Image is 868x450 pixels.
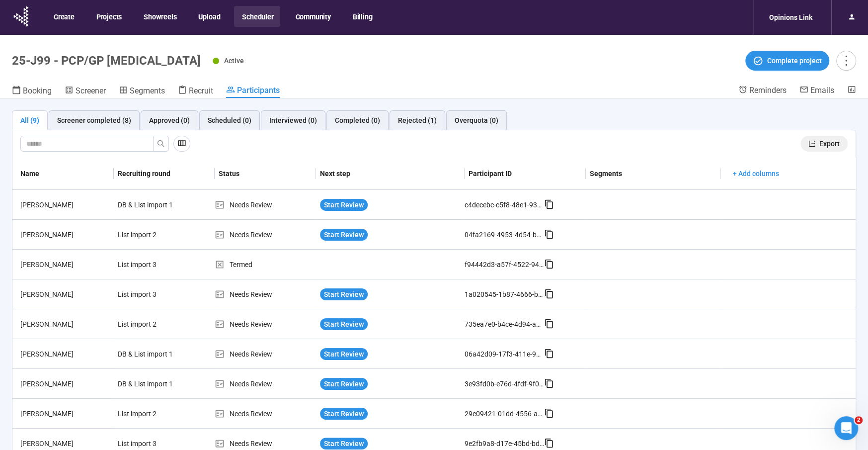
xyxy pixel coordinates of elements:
[130,86,165,95] span: Segments
[224,57,244,65] span: Active
[767,55,822,66] span: Complete project
[76,86,106,95] span: Screener
[215,199,316,210] div: Needs Review
[215,438,316,449] div: Needs Review
[215,259,316,270] div: Termed
[16,229,114,240] div: [PERSON_NAME]
[215,158,316,190] th: Status
[320,229,368,241] button: Start Review
[738,85,787,97] a: Reminders
[465,319,544,330] div: 735ea7e0-b4ce-4d94-a616-79e62a544cdc
[12,54,201,68] h1: 25-J99 - PCP/GP [MEDICAL_DATA]
[178,85,213,98] a: Recruit
[114,345,188,363] div: DB & List import 1
[114,404,188,423] div: List import 2
[834,416,858,440] iframe: Intercom live chat
[799,85,834,97] a: Emails
[16,378,114,389] div: [PERSON_NAME]
[12,158,114,190] th: Name
[836,51,856,71] button: more
[316,158,465,190] th: Next step
[16,438,114,449] div: [PERSON_NAME]
[733,168,779,179] span: + Add columns
[215,349,316,360] div: Needs Review
[215,408,316,419] div: Needs Review
[465,259,544,270] div: f94442d3-a57f-4522-94ff-c65cdbf33e27
[114,315,188,334] div: List import 2
[46,6,81,27] button: Create
[465,408,544,419] div: 29e09421-01dd-4556-a68f-2df6a581d4c9
[23,86,52,95] span: Booking
[114,374,188,393] div: DB & List import 1
[320,288,368,300] button: Start Review
[586,158,721,190] th: Segments
[16,408,114,419] div: [PERSON_NAME]
[324,199,364,210] span: Start Review
[114,225,188,244] div: List import 2
[57,115,131,126] div: Screener completed (8)
[119,85,165,98] a: Segments
[745,51,829,71] button: Complete project
[215,378,316,389] div: Needs Review
[320,408,368,420] button: Start Review
[800,136,848,152] button: exportExport
[226,85,280,98] a: Participants
[12,85,52,98] a: Booking
[839,54,853,67] span: more
[465,289,544,300] div: 1a020545-1b87-4666-bef9-44514486084a
[65,85,106,98] a: Screener
[215,319,316,330] div: Needs Review
[324,378,364,389] span: Start Review
[324,229,364,240] span: Start Review
[324,319,364,330] span: Start Review
[234,6,280,27] button: Scheduler
[157,140,165,148] span: search
[324,438,364,449] span: Start Review
[320,438,368,450] button: Start Review
[398,115,437,126] div: Rejected (1)
[455,115,498,126] div: Overquota (0)
[855,416,863,424] span: 2
[465,229,544,240] div: 04fa2169-4953-4d54-b6c3-7a057e83eee9
[237,86,280,95] span: Participants
[763,8,818,27] div: Opinions Link
[190,6,227,27] button: Upload
[153,136,169,152] button: search
[88,6,129,27] button: Projects
[465,438,544,449] div: 9e2fb9a8-d17e-45bd-bd31-4670230b973d
[725,166,787,181] button: + Add columns
[16,259,114,270] div: [PERSON_NAME]
[320,318,368,330] button: Start Review
[465,158,586,190] th: Participant ID
[287,6,337,27] button: Community
[335,115,380,126] div: Completed (0)
[16,319,114,330] div: [PERSON_NAME]
[465,349,544,360] div: 06a42d09-17f3-411e-9b0c-822e328bb5a5
[20,115,39,126] div: All (9)
[215,289,316,300] div: Needs Review
[16,199,114,210] div: [PERSON_NAME]
[16,289,114,300] div: [PERSON_NAME]
[808,140,815,147] span: export
[819,138,840,149] span: Export
[16,349,114,360] div: [PERSON_NAME]
[324,349,364,360] span: Start Review
[324,408,364,419] span: Start Review
[114,285,188,304] div: List import 3
[749,86,787,95] span: Reminders
[114,195,188,214] div: DB & List import 1
[320,348,368,360] button: Start Review
[114,255,188,274] div: List import 3
[324,289,364,300] span: Start Review
[320,378,368,390] button: Start Review
[149,115,190,126] div: Approved (0)
[136,6,183,27] button: Showreels
[215,229,316,240] div: Needs Review
[208,115,251,126] div: Scheduled (0)
[465,378,544,389] div: 3e93fd0b-e76d-4fdf-9f0a-77a0b48e19a7
[465,199,544,210] div: c4decebc-c5f8-48e1-935f-d4131c948639
[189,86,213,95] span: Recruit
[345,6,380,27] button: Billing
[269,115,317,126] div: Interviewed (0)
[114,158,215,190] th: Recruiting round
